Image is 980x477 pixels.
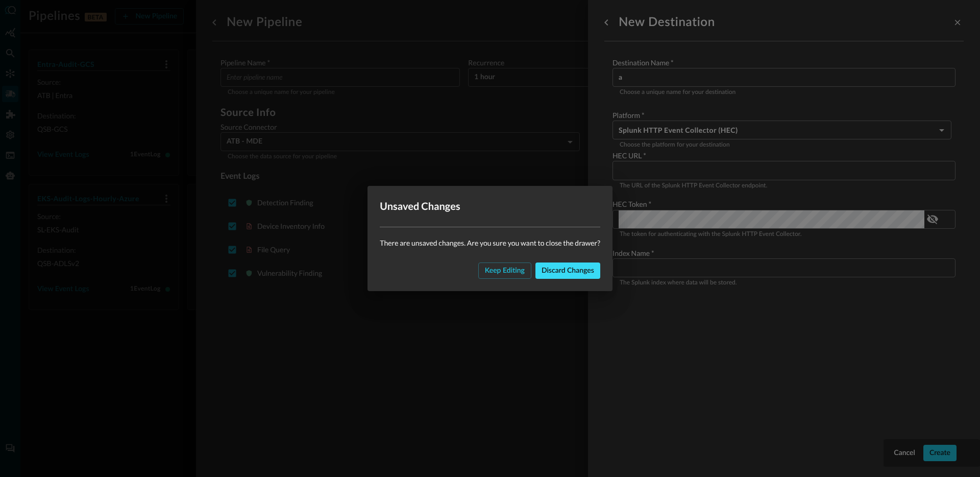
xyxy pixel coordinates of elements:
div: Discard changes [542,265,594,277]
button: Keep editing [478,263,531,279]
p: There are unsaved changes. Are you sure you want to close the drawer? [380,237,600,248]
h2: Unsaved Changes [367,186,612,227]
div: Keep editing [485,265,525,277]
button: Discard changes [535,263,600,279]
